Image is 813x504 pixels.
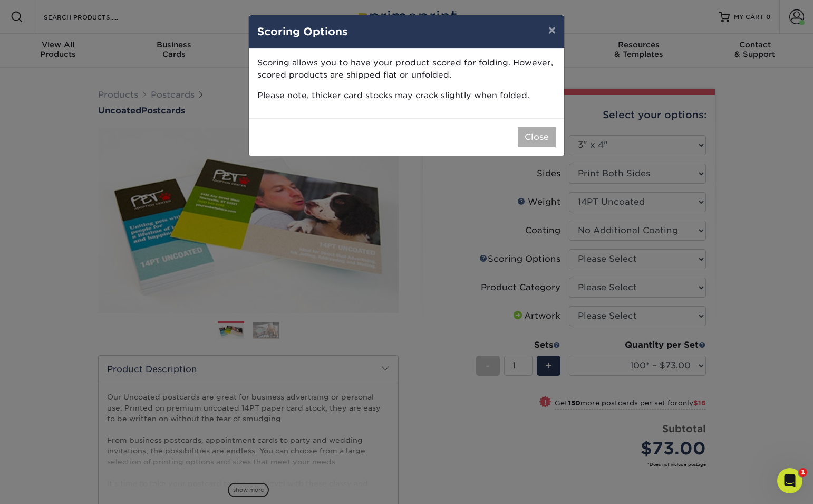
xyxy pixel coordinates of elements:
button: × [540,15,564,45]
p: Please note, thicker card stocks may crack slightly when folded. [257,90,556,102]
iframe: Intercom live chat [777,468,802,493]
h4: Scoring Options [257,24,556,40]
button: Close [518,127,556,147]
p: Scoring allows you to have your product scored for folding. However, scored products are shipped ... [257,57,556,81]
span: 1 [799,468,807,477]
